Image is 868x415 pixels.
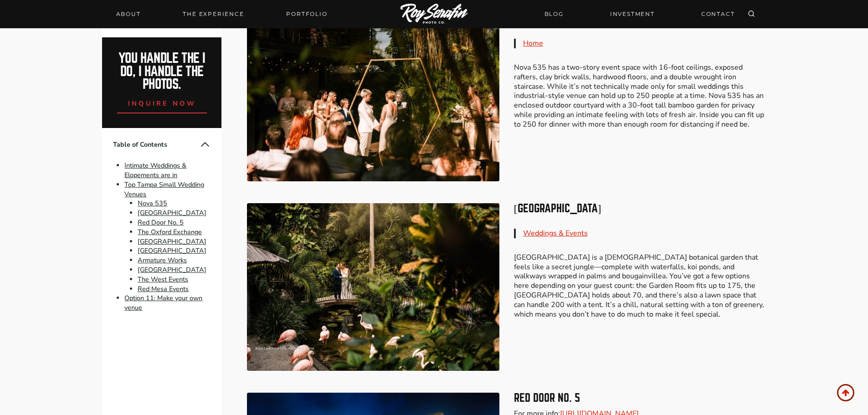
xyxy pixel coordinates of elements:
[111,8,146,20] a: About
[124,161,186,179] a: Intimate Weddings & Elopements are in
[401,4,468,25] img: Logo of Roy Serafin Photo Co., featuring stylized text in white on a light background, representi...
[124,294,202,313] a: Option 11: Make your own venue
[281,8,333,20] a: Portfolio
[128,99,196,108] span: inquire now
[523,38,543,48] a: Home
[696,6,740,22] a: CONTACT
[111,8,333,20] nav: Primary Navigation
[514,253,766,319] p: [GEOGRAPHIC_DATA] is a [DEMOGRAPHIC_DATA] botanical garden that feels like a secret jungle—comple...
[247,203,499,371] img: Best Small Wedding Venues in Tampa, FL (Intimate & Micro Weddings) 2
[138,237,206,246] a: [GEOGRAPHIC_DATA]
[113,140,200,149] span: Table of Contents
[745,8,758,20] button: View Search Form
[138,275,188,284] a: The West Events
[138,265,206,274] a: [GEOGRAPHIC_DATA]
[539,6,569,22] a: BLOG
[605,6,660,22] a: INVESTMENT
[117,91,207,113] a: inquire now
[247,13,499,181] img: Best Small Wedding Venues in Tampa, FL (Intimate & Micro Weddings) 1
[138,199,167,208] a: Nova 535
[523,228,588,238] a: Weddings & Events
[514,63,766,129] p: Nova 535 has a two-story event space with 16-foot ceilings, exposed rafters, clay brick walls, ha...
[138,246,206,256] a: [GEOGRAPHIC_DATA]
[200,139,211,150] button: Collapse Table of Contents
[514,393,766,404] h3: Red Door No. 5
[138,218,184,227] a: Red Door No. 5
[138,227,202,236] a: The Oxford Exchange
[539,6,740,22] nav: Secondary Navigation
[138,284,189,293] a: Red Mesa Events
[138,208,206,217] a: [GEOGRAPHIC_DATA]
[112,52,212,91] h2: You handle the i do, I handle the photos.
[124,180,204,199] a: Top Tampa Small Wedding Venues
[138,256,187,265] a: Armature Works
[837,384,854,401] a: Scroll to top
[102,128,221,323] nav: Table of Contents
[514,203,766,214] h3: [GEOGRAPHIC_DATA]
[177,8,249,20] a: THE EXPERIENCE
